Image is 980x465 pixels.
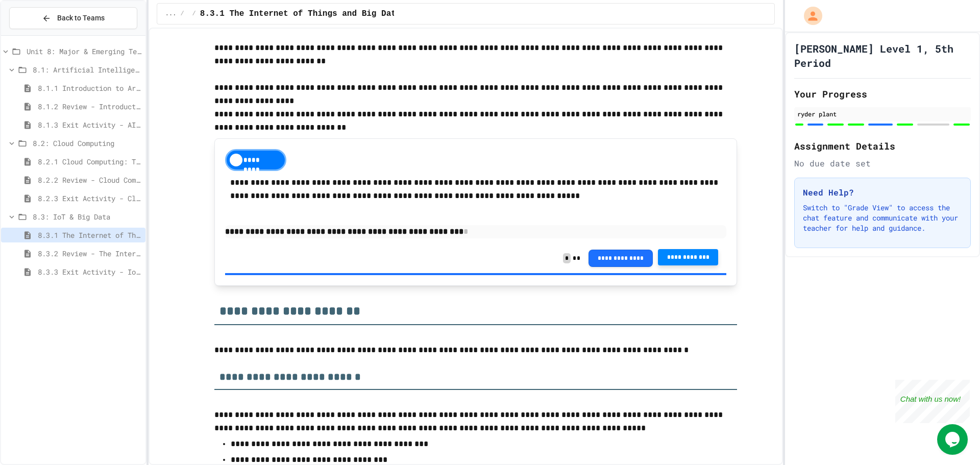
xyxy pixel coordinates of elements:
div: My Account [793,4,825,28]
div: No due date set [794,157,971,169]
span: 8.3.3 Exit Activity - IoT Data Detective Challenge [38,266,141,277]
span: 8.2.1 Cloud Computing: Transforming the Digital World [38,156,141,167]
span: 8.2: Cloud Computing [33,138,141,149]
h3: Need Help? [803,186,962,199]
span: 8.1: Artificial Intelligence Basics [33,64,141,75]
span: 8.3.1 The Internet of Things and Big Data: Our Connected Digital World [200,8,543,20]
span: 8.3.1 The Internet of Things and Big Data: Our Connected Digital World [38,230,141,240]
span: Unit 8: Major & Emerging Technologies [27,46,141,57]
iframe: chat widget [937,424,970,455]
span: ... [165,10,177,18]
span: 8.3.2 Review - The Internet of Things and Big Data [38,248,141,259]
h2: Your Progress [794,87,971,101]
span: 8.1.2 Review - Introduction to Artificial Intelligence [38,101,141,112]
span: 8.3: IoT & Big Data [33,211,141,222]
span: / [192,10,196,18]
span: 8.1.3 Exit Activity - AI Detective [38,119,141,130]
span: 8.2.3 Exit Activity - Cloud Service Detective [38,193,141,204]
span: 8.1.1 Introduction to Artificial Intelligence [38,83,141,93]
iframe: chat widget [895,380,970,423]
p: Switch to "Grade View" to access the chat feature and communicate with your teacher for help and ... [803,203,962,233]
div: ryder plant [797,109,968,118]
span: Back to Teams [57,13,105,23]
span: 8.2.2 Review - Cloud Computing [38,175,141,185]
h2: Assignment Details [794,139,971,153]
h1: [PERSON_NAME] Level 1, 5th Period [794,41,971,70]
span: / [180,10,184,18]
